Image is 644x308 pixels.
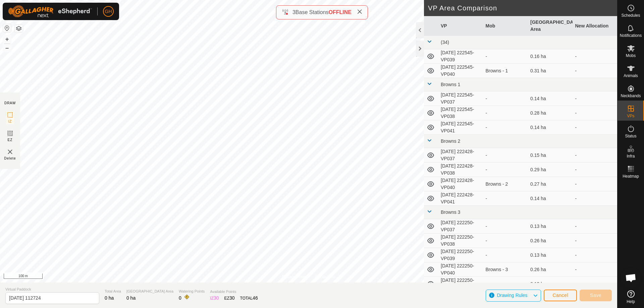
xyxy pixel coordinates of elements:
span: 30 [229,295,235,301]
td: 0.14 ha [528,120,573,135]
div: - [486,124,525,131]
div: - [486,152,525,159]
span: Available Points [210,289,258,295]
span: IZ [8,119,12,124]
span: Mobs [626,54,636,58]
td: - [573,49,618,64]
div: - [486,237,525,244]
button: + [3,35,11,43]
span: Heatmap [623,174,639,178]
h2: VP Area Comparison [428,4,617,12]
td: 0.29 ha [528,163,573,177]
td: [DATE] 222428-VP041 [438,191,483,206]
td: 0.26 ha [528,262,573,277]
span: Infra [627,154,635,158]
div: - [486,166,525,173]
th: Mob [483,16,528,36]
div: - [486,281,525,288]
span: Status [625,134,636,138]
td: 0.14 ha [528,91,573,106]
td: - [573,177,618,191]
td: [DATE] 222250-VP037 [438,219,483,234]
td: 0.28 ha [528,106,573,120]
td: - [573,148,618,163]
td: 0.14 ha [528,191,573,206]
img: Gallagher Logo [8,5,92,17]
div: - [486,95,525,102]
span: Neckbands [621,94,641,98]
span: Cancel [552,293,568,298]
div: - [486,195,525,202]
td: 0.13 ha [528,277,573,291]
td: [DATE] 222545-VP041 [438,120,483,135]
span: 3 [292,9,296,15]
span: GH [105,8,112,15]
td: - [573,248,618,262]
td: [DATE] 222545-VP040 [438,64,483,78]
button: Save [580,290,612,301]
span: Virtual Paddock [5,287,99,292]
span: Base Stations [296,9,329,15]
td: - [573,219,618,234]
div: TOTAL [240,295,258,302]
button: – [3,44,11,52]
span: Total Area [105,289,121,294]
button: Map Layers [15,24,23,33]
span: 46 [253,295,258,301]
th: VP [438,16,483,36]
td: [DATE] 222250-VP041 [438,277,483,291]
td: 0.16 ha [528,49,573,64]
div: - [486,252,525,259]
span: 30 [214,295,219,301]
td: [DATE] 222428-VP040 [438,177,483,191]
span: Browns 3 [441,209,460,215]
a: Help [618,288,644,306]
td: [DATE] 222250-VP040 [438,262,483,277]
td: [DATE] 222428-VP038 [438,163,483,177]
span: Watering Points [179,289,205,294]
span: 0 ha [126,295,136,301]
div: DRAW [4,101,16,106]
div: Browns - 3 [486,266,525,273]
td: - [573,191,618,206]
img: VP [6,148,14,156]
span: OFFLINE [329,9,352,15]
span: Help [627,300,635,304]
div: Browns - 1 [486,67,525,74]
td: 0.13 ha [528,219,573,234]
span: (34) [441,40,449,45]
span: Save [590,293,601,298]
td: - [573,120,618,135]
span: Drawing Rules [497,293,527,298]
div: EZ [224,295,235,302]
span: Notifications [620,34,642,38]
span: 0 [179,295,181,301]
td: 0.13 ha [528,248,573,262]
td: [DATE] 222250-VP039 [438,248,483,262]
td: [DATE] 222545-VP039 [438,49,483,64]
td: 0.31 ha [528,64,573,78]
td: - [573,163,618,177]
td: - [573,277,618,291]
span: Animals [624,74,638,78]
span: Browns 2 [441,138,460,144]
td: 0.15 ha [528,148,573,163]
td: - [573,106,618,120]
td: [DATE] 222545-VP037 [438,91,483,106]
span: [GEOGRAPHIC_DATA] Area [126,289,173,294]
span: Schedules [621,13,640,17]
th: [GEOGRAPHIC_DATA] Area [528,16,573,36]
div: - [486,53,525,60]
td: - [573,64,618,78]
button: Reset Map [3,24,11,32]
td: - [573,91,618,106]
div: - [486,223,525,230]
span: Delete [4,156,16,161]
td: [DATE] 222428-VP037 [438,148,483,163]
span: EZ [8,137,13,142]
a: Privacy Policy [282,274,307,280]
td: [DATE] 222250-VP038 [438,234,483,248]
td: [DATE] 222545-VP038 [438,106,483,120]
div: Open chat [621,268,641,288]
div: - [486,110,525,117]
